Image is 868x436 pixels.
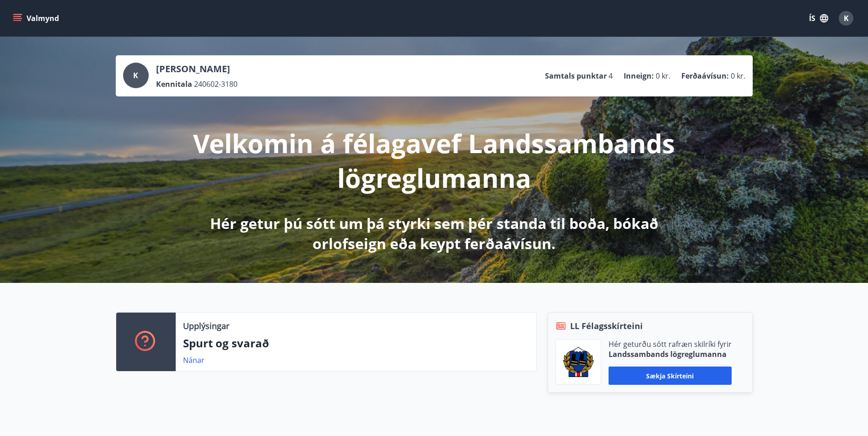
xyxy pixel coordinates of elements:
p: Inneign : [624,71,654,81]
p: Landssambands lögreglumanna [609,349,732,359]
img: 1cqKbADZNYZ4wXUG0EC2JmCwhQh0Y6EN22Kw4FTY.png [563,347,594,377]
span: 4 [609,71,613,81]
p: Kennitala [156,79,192,89]
span: 0 kr. [656,71,670,81]
p: Velkomin á félagavef Landssambands lögreglumanna [193,126,676,195]
button: ÍS [804,10,833,27]
a: Nánar [183,355,205,365]
button: K [835,7,857,29]
span: 240602-3180 [194,79,237,89]
span: 0 kr. [731,71,745,81]
p: Hér geturðu sótt rafræn skilríki fyrir [609,339,732,349]
button: menu [11,10,63,27]
p: [PERSON_NAME] [156,63,237,75]
button: Sækja skírteini [609,367,732,385]
p: Hér getur þú sótt um þá styrki sem þér standa til boða, bókað orlofseign eða keypt ferðaávísun. [193,213,676,254]
p: Samtals punktar [545,71,607,81]
span: LL Félagsskírteini [570,320,643,332]
span: K [844,13,849,23]
p: Spurt og svarað [183,335,529,351]
p: Upplýsingar [183,320,229,332]
p: Ferðaávísun : [681,71,729,81]
span: K [133,70,138,80]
